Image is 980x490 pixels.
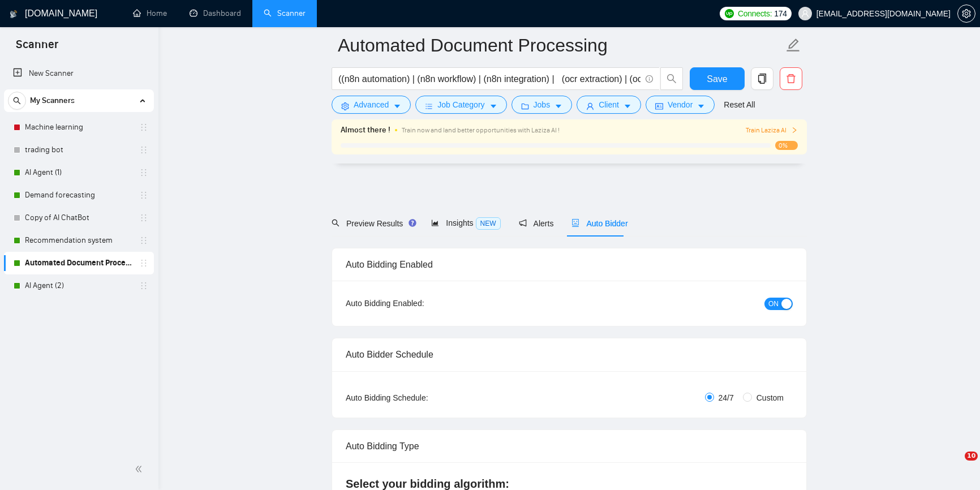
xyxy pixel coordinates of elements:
[139,281,148,290] span: holder
[437,98,484,111] span: Job Category
[768,298,779,310] span: ON
[521,102,529,110] span: folder
[942,452,969,479] iframe: Intercom live chat
[25,116,132,139] a: Machine learning
[25,139,132,161] a: trading bot
[341,102,349,110] span: setting
[7,36,67,60] span: Scanner
[512,96,573,114] button: folderJobscaret-down
[354,98,389,111] span: Advanced
[393,102,401,110] span: caret-down
[139,145,148,154] span: holder
[519,219,527,227] span: notification
[346,392,495,404] div: Auto Bidding Schedule:
[30,89,75,112] span: My Scanners
[958,9,975,18] span: setting
[264,8,306,18] a: searchScanner
[957,9,975,18] a: setting
[707,72,727,86] span: Save
[571,219,627,228] span: Auto Bidder
[25,161,132,184] a: AI Agent (1)
[965,452,978,461] span: 10
[571,219,579,227] span: robot
[668,98,693,111] span: Vendor
[25,229,132,252] a: Recommendation system
[661,74,682,84] span: search
[139,213,148,222] span: holder
[139,191,148,200] span: holder
[534,98,551,111] span: Jobs
[476,217,501,230] span: NEW
[25,252,132,274] a: Automated Document Processing
[4,89,154,297] li: My Scanners
[746,125,798,136] button: Train Laziza AI
[13,62,145,85] a: New Scanner
[338,31,784,59] input: Scanner name...
[751,67,773,90] button: copy
[791,127,798,134] span: right
[425,102,433,110] span: bars
[751,74,773,84] span: copy
[341,124,390,136] span: Almost there !
[346,297,495,310] div: Auto Bidding Enabled:
[774,7,786,20] span: 174
[780,74,802,84] span: delete
[190,8,241,18] a: dashboardDashboard
[957,5,975,23] button: setting
[586,102,594,110] span: user
[752,392,788,404] span: Custom
[655,102,663,110] span: idcard
[599,98,619,111] span: Client
[346,430,793,462] div: Auto Bidding Type
[407,218,418,228] div: Tooltip anchor
[8,97,25,105] span: search
[786,38,801,53] span: edit
[725,9,734,18] img: upwork-logo.png
[4,62,154,85] li: New Scanner
[139,168,148,177] span: holder
[431,219,439,227] span: area-chart
[555,102,562,110] span: caret-down
[402,126,560,134] span: Train now and land better opportunities with Laziza AI !
[346,338,793,371] div: Auto Bidder Schedule
[139,236,148,245] span: holder
[10,5,18,23] img: logo
[25,207,132,229] a: Copy of AI ChatBot
[714,392,738,404] span: 24/7
[780,67,802,90] button: delete
[690,67,745,90] button: Save
[338,72,641,86] input: Search Freelance Jobs...
[489,102,497,110] span: caret-down
[135,463,146,475] span: double-left
[724,98,755,111] a: Reset All
[519,219,554,228] span: Alerts
[332,219,339,227] span: search
[577,96,641,114] button: userClientcaret-down
[332,219,413,228] span: Preview Results
[133,8,167,18] a: homeHome
[139,259,148,268] span: holder
[139,123,148,132] span: holder
[431,218,500,227] span: Insights
[346,248,793,281] div: Auto Bidding Enabled
[624,102,631,110] span: caret-down
[660,67,683,90] button: search
[646,96,715,114] button: idcardVendorcaret-down
[775,141,798,150] span: 0%
[801,10,809,18] span: user
[738,7,772,20] span: Connects:
[646,75,653,83] span: info-circle
[332,96,411,114] button: settingAdvancedcaret-down
[25,274,132,297] a: AI Agent (2)
[415,96,506,114] button: barsJob Categorycaret-down
[25,184,132,207] a: Demand forecasting
[697,102,705,110] span: caret-down
[8,92,26,110] button: search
